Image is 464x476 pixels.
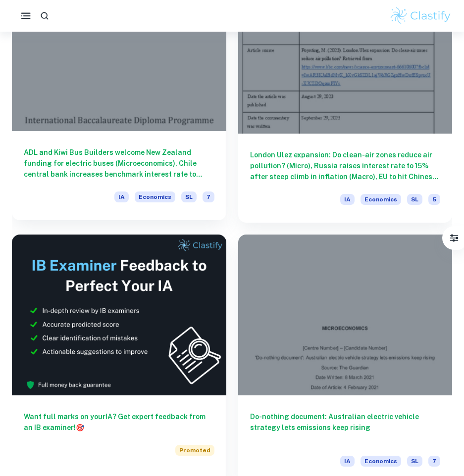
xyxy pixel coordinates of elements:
[175,445,214,456] span: Promoted
[389,6,452,26] img: Clastify logo
[428,456,440,467] span: 7
[407,194,422,205] span: SL
[340,194,355,205] span: IA
[250,411,441,444] h6: Do-nothing document: Australian electric vehicle strategy lets emissions keep rising
[444,228,464,248] button: Filter
[24,411,214,433] h6: Want full marks on your IA ? Get expert feedback from an IB examiner!
[203,191,214,202] span: 7
[407,456,422,467] span: SL
[361,194,401,205] span: Economics
[181,191,197,202] span: SL
[24,147,214,180] h6: ADL and Kiwi Bus Builders welcome New Zealand funding for electric buses (Microeconomics), Chile ...
[114,191,129,202] span: IA
[340,456,355,467] span: IA
[76,424,84,431] span: 🎯
[12,235,226,395] img: Thumbnail
[361,456,401,467] span: Economics
[428,194,440,205] span: 5
[135,191,175,202] span: Economics
[250,149,441,182] h6: London Ulez expansion: Do clean-air zones reduce air pollution? (Micro), Russia raises interest r...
